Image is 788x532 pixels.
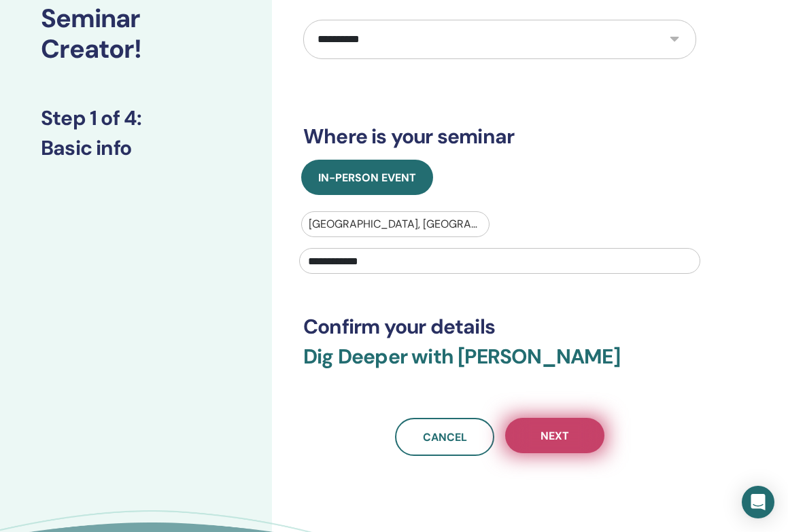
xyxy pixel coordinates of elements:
[395,418,494,456] a: Cancel
[303,124,696,149] h3: Where is your seminar
[318,171,416,185] span: In-Person Event
[505,418,604,453] button: Next
[303,315,696,339] h3: Confirm your details
[423,430,467,444] span: Cancel
[41,106,231,130] h3: Step 1 of 4 :
[301,160,433,195] button: In-Person Event
[541,429,569,443] span: Next
[742,486,774,518] div: Open Intercom Messenger
[303,344,696,385] h3: Dig Deeper with [PERSON_NAME]
[41,136,231,160] h3: Basic info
